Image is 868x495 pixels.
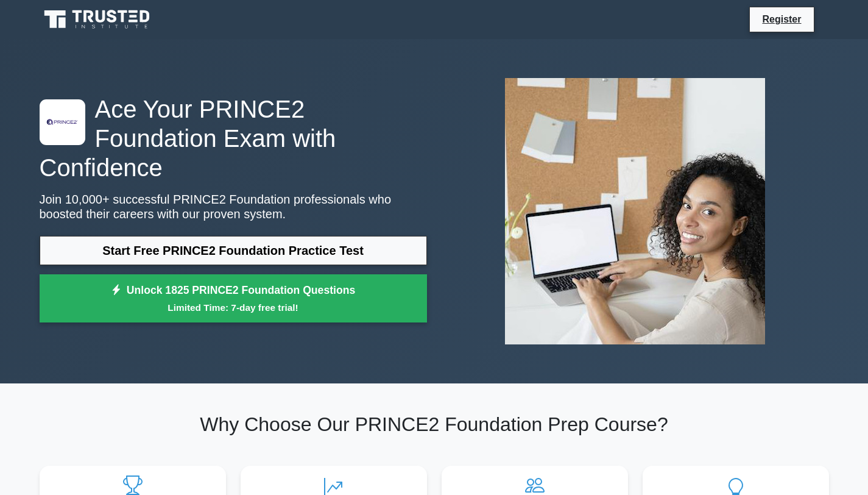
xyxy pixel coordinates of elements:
[55,301,412,315] small: Limited Time: 7-day free trial!
[40,192,427,221] p: Join 10,000+ successful PRINCE2 Foundation professionals who boosted their careers with our prove...
[40,274,427,323] a: Unlock 1825 PRINCE2 Foundation QuestionsLimited Time: 7-day free trial!
[40,94,427,182] h1: Ace Your PRINCE2 Foundation Exam with Confidence
[755,12,808,27] a: Register
[40,413,829,436] h2: Why Choose Our PRINCE2 Foundation Prep Course?
[40,236,427,265] a: Start Free PRINCE2 Foundation Practice Test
